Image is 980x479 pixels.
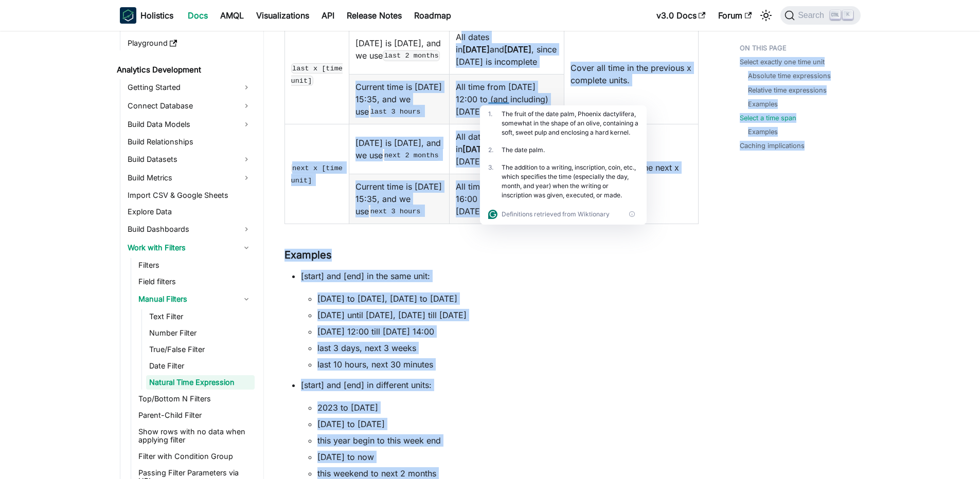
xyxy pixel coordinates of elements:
[135,291,255,307] a: Manual Filters
[182,7,214,24] a: Docs
[349,174,450,224] td: Current time is [DATE] 15:35, and we use
[408,7,457,24] a: Roadmap
[450,124,564,174] td: All dates in and , since [DATE] is incomplete
[317,325,699,338] li: [DATE] 12:00 till [DATE] 14:00
[124,151,255,168] a: Build Datasets
[114,63,255,77] a: Analytics Development
[369,206,422,216] code: next 3 hours
[740,141,805,151] a: Caching implications
[124,116,255,133] a: Build Data Models
[146,359,255,373] a: Date Filter
[748,99,778,109] a: Examples
[712,7,758,24] a: Forum
[135,408,255,422] a: Parent-Child Filter
[135,274,255,289] a: Field filters
[291,163,343,186] code: next x [time unit]
[795,11,830,20] span: Search
[124,205,255,219] a: Explore Data
[748,71,831,81] a: Absolute time expressions
[650,7,712,24] a: v3.0 Docs
[124,135,255,149] a: Build Relationships
[317,451,699,463] li: [DATE] to now
[317,309,699,321] li: [DATE] until [DATE], [DATE] till [DATE]
[284,249,699,262] h3: Examples
[317,401,699,414] li: 2023 to [DATE]
[146,309,255,324] a: Text Filter
[317,418,699,430] li: [DATE] to [DATE]
[124,98,255,114] a: Connect Database
[291,63,343,86] code: last x [time unit]
[120,7,136,24] img: Holistics
[843,10,853,20] kbd: K
[135,258,255,272] a: Filters
[504,44,531,54] strong: [DATE]
[124,221,255,237] a: Build Dashboards
[146,326,255,340] a: Number Filter
[124,79,255,96] a: Getting Started
[250,7,315,24] a: Visualizations
[349,24,450,74] td: [DATE] is [DATE], and we use
[124,239,255,256] a: Work with Filters
[124,36,255,50] a: Playground
[315,7,341,24] a: API
[450,174,564,224] td: All time from [DATE] 16:00 to (and including) [DATE] 18pm
[740,57,825,67] a: Select exactly one time unit
[135,425,255,447] a: Show rows with no data when applying filter
[349,74,450,124] td: Current time is [DATE] 15:35, and we use
[146,342,255,357] a: True/False Filter
[214,7,250,24] a: AMQL
[124,170,255,186] a: Build Metrics
[140,9,173,22] b: Holistics
[450,24,564,74] td: All dates in and , since [DATE] is incomplete
[120,7,173,24] a: HolisticsHolistics
[462,144,490,154] strong: [DATE]
[341,7,408,24] a: Release Notes
[369,106,422,117] code: last 3 hours
[450,74,564,124] td: All time from [DATE] 12:00 to (and including) [DATE] 14pm
[317,358,699,371] li: last 10 hours, next 30 minutes
[349,124,450,174] td: [DATE] is [DATE], and we use
[146,375,255,390] a: Natural Time Expression
[301,270,699,282] p: [start] and [end] in the same unit:
[317,292,699,305] li: [DATE] to [DATE], [DATE] to [DATE]
[317,342,699,354] li: last 3 days, next 3 weeks
[317,434,699,447] li: this year begin to this week end
[740,113,796,123] a: Select a time span
[758,7,774,24] button: Switch between dark and light mode (currently light mode)
[110,31,264,479] nav: Docs sidebar
[780,6,860,25] button: Search (Ctrl+K)
[462,44,490,54] strong: [DATE]
[748,127,778,137] a: Examples
[564,24,698,124] td: Cover all time in the previous x complete units.
[748,85,827,95] a: Relative time expressions
[124,188,255,202] a: Import CSV & Google Sheets
[135,449,255,464] a: Filter with Condition Group
[135,392,255,406] a: Top/Bottom N Filters
[301,379,699,391] p: [start] and [end] in different units:
[383,50,440,61] code: last 2 months
[383,150,440,160] code: next 2 months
